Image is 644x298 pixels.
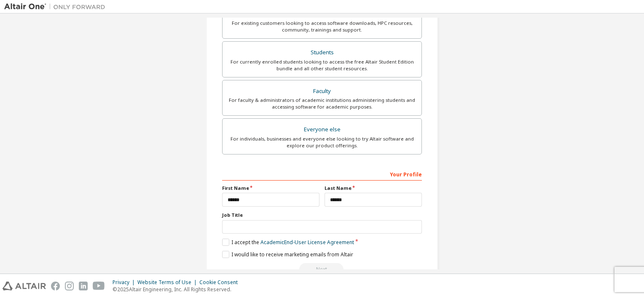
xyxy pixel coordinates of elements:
[113,286,243,293] p: © 2025 Altair Engineering, Inc. All Rights Reserved.
[4,3,110,11] img: Altair One
[222,212,422,218] label: Job Title
[65,282,74,290] img: instagram.svg
[222,185,319,192] label: First Name
[199,279,243,286] div: Cookie Consent
[51,282,60,290] img: facebook.svg
[222,263,422,276] div: Please wait while checking email ...
[228,124,416,136] div: Everyone else
[222,251,353,258] label: I would like to receive marketing emails from Altair
[228,85,416,97] div: Faculty
[228,47,416,59] div: Students
[222,167,422,181] div: Your Profile
[93,282,105,290] img: youtube.svg
[222,239,354,246] label: I accept the
[260,239,354,246] a: Academic End-User License Agreement
[79,282,88,290] img: linkedin.svg
[228,20,416,33] div: For existing customers looking to access software downloads, HPC resources, community, trainings ...
[113,279,137,286] div: Privacy
[137,279,199,286] div: Website Terms of Use
[228,59,416,72] div: For currently enrolled students looking to access the free Altair Student Edition bundle and all ...
[228,136,416,149] div: For individuals, businesses and everyone else looking to try Altair software and explore our prod...
[228,97,416,110] div: For faculty & administrators of academic institutions administering students and accessing softwa...
[3,282,46,290] img: altair_logo.svg
[325,185,422,192] label: Last Name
